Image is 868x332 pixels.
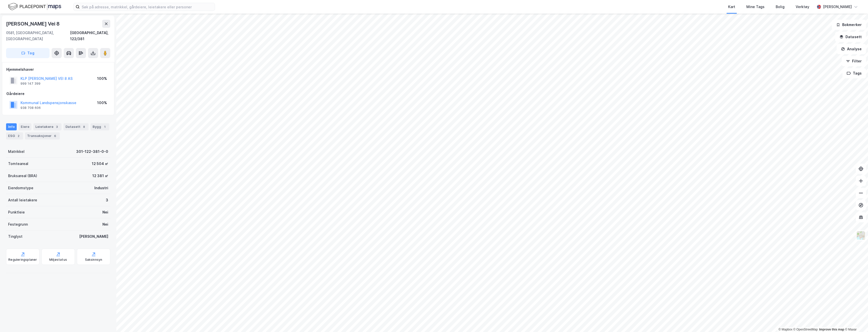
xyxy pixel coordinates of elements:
div: Transaksjoner [25,132,60,139]
div: 301-122-381-0-0 [76,149,108,155]
div: Kart [728,4,735,10]
div: Eiere [19,123,31,130]
div: Hjemmelshaver [6,66,110,73]
div: Gårdeiere [6,91,110,97]
div: Nei [102,209,108,215]
button: Tag [6,48,50,58]
div: 938 708 606 [20,106,41,110]
div: 100% [97,76,107,82]
img: logo.f888ab2527a4732fd821a326f86c7f29.svg [8,2,61,11]
div: 1 [102,124,107,129]
iframe: Chat Widget [843,308,868,332]
a: OpenStreetMap [793,328,818,331]
div: 0581, [GEOGRAPHIC_DATA], [GEOGRAPHIC_DATA] [6,30,70,42]
div: [PERSON_NAME] [79,233,108,240]
div: Saksinnsyn [85,258,102,262]
div: [PERSON_NAME] [823,4,852,10]
div: 2 [16,133,21,138]
div: [GEOGRAPHIC_DATA], 122/381 [70,30,110,42]
div: Antall leietakere [8,197,37,203]
div: 12 504 ㎡ [92,161,108,167]
div: 12 381 ㎡ [92,173,108,179]
button: Tags [842,68,866,78]
div: Leietakere [33,123,61,130]
div: Info [6,123,17,130]
div: Bruksareal (BRA) [8,173,37,179]
div: Tinglyst [8,233,23,240]
div: ESG [6,132,23,139]
div: [PERSON_NAME] Vei 8 [6,20,61,28]
img: Z [856,231,866,240]
div: Mine Tags [746,4,765,10]
button: Bokmerker [832,20,866,30]
div: Nei [102,221,108,227]
button: Filter [842,56,866,66]
div: 8 [81,124,86,129]
div: 3 [54,124,59,129]
div: Datasett [63,123,89,130]
div: Kontrollprogram for chat [843,308,868,332]
div: Punktleie [8,209,25,215]
div: Bygg [91,123,109,130]
div: Matrikkel [8,149,25,155]
div: Verktøy [796,4,809,10]
div: Tomteareal [8,161,28,167]
a: Improve this map [819,328,844,331]
div: 100% [97,100,107,106]
div: 6 [53,133,58,138]
div: Miljøstatus [49,258,67,262]
a: Mapbox [778,328,792,331]
div: Bolig [776,4,785,10]
div: 3 [106,197,108,203]
button: Datasett [835,32,866,42]
div: 999 147 399 [20,82,40,86]
div: Industri [94,185,108,191]
button: Analyse [837,44,866,54]
div: Eiendomstype [8,185,33,191]
div: Festegrunn [8,221,28,227]
input: Søk på adresse, matrikkel, gårdeiere, leietakere eller personer [80,3,215,11]
div: Reguleringsplaner [8,258,37,262]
